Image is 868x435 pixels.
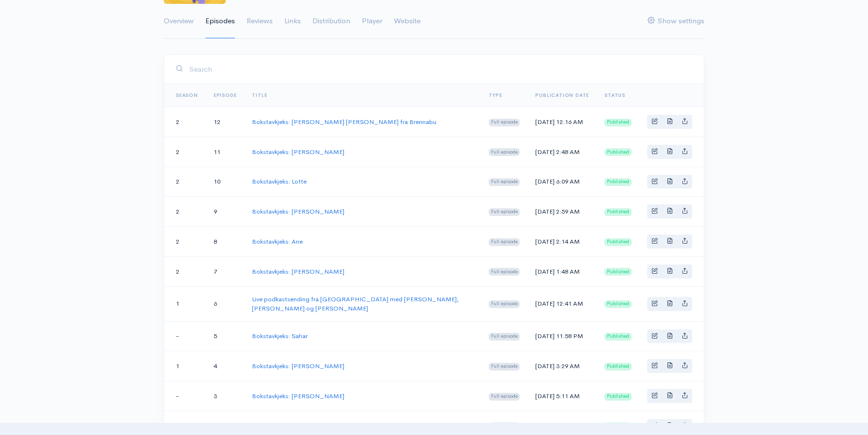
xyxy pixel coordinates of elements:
span: Published [604,393,632,401]
a: Season [176,92,198,98]
span: Full episode [489,119,520,126]
div: Basic example [647,329,692,343]
div: Basic example [647,175,692,189]
span: Published [604,208,632,216]
td: 8 [206,227,245,257]
td: [DATE] 11:58 PM [527,321,597,351]
a: Episodes [205,4,235,39]
a: Bokstavkjeks: [PERSON_NAME] [252,148,344,156]
span: Published [604,333,632,341]
td: [DATE] 3:29 AM [527,351,597,381]
td: 2 [164,256,206,286]
div: Basic example [647,419,692,433]
td: - [164,381,206,411]
span: Full episode [489,333,520,341]
a: Bokstavkjeks: [PERSON_NAME] [252,422,344,430]
td: 1 [164,286,206,321]
td: 6 [206,286,245,321]
span: Full episode [489,208,520,216]
a: Title [252,92,267,98]
td: [DATE] 2:14 AM [527,227,597,257]
td: 9 [206,197,245,227]
td: 12 [206,107,245,137]
a: Live podkastsending fra [GEOGRAPHIC_DATA] med [PERSON_NAME], [PERSON_NAME] og [PERSON_NAME] [252,295,459,313]
span: Published [604,148,632,156]
a: Bokstavkjeks: Lotte [252,177,307,186]
span: Full episode [489,178,520,186]
td: 2 [164,167,206,197]
div: Basic example [647,204,692,218]
div: Basic example [647,297,692,311]
td: [DATE] 5:11 AM [527,381,597,411]
a: Distribution [312,4,350,39]
a: Episode [214,92,237,98]
td: [DATE] 1:48 AM [527,256,597,286]
span: Full episode [489,148,520,156]
td: 2 [164,227,206,257]
td: [DATE] 2:48 AM [527,137,597,167]
td: [DATE] 2:59 AM [527,197,597,227]
a: Show settings [648,4,704,39]
td: [DATE] 12:16 AM [527,107,597,137]
div: Basic example [647,264,692,279]
a: Overview [164,4,194,39]
td: [DATE] 6:09 AM [527,167,597,197]
span: Published [604,178,632,186]
td: 10 [206,167,245,197]
div: Basic example [647,115,692,129]
td: 7 [206,256,245,286]
a: Bokstavkjeks: [PERSON_NAME] [252,362,344,370]
td: 2 [164,197,206,227]
td: 4 [206,351,245,381]
a: Bokstavkjeks: Ane [252,237,303,246]
a: Bokstavkjeks: [PERSON_NAME] [PERSON_NAME] fra Brennabu [252,118,436,126]
td: 2 [164,137,206,167]
span: Full episode [489,363,520,371]
div: Basic example [647,145,692,159]
span: Full episode [489,393,520,401]
a: Bokstavkjeks: Sahar [252,332,308,340]
a: Links [284,4,301,39]
td: 11 [206,137,245,167]
span: Full episode [489,268,520,276]
div: Basic example [647,234,692,249]
td: - [164,321,206,351]
a: Bokstavkjeks: [PERSON_NAME] [252,207,344,216]
span: Published [604,268,632,276]
a: Reviews [247,4,273,39]
span: Published [604,363,632,371]
a: Bokstavkjeks: [PERSON_NAME] [252,392,344,400]
a: Player [362,4,382,39]
a: Website [394,4,420,39]
a: Bokstavkjeks: [PERSON_NAME] [252,267,344,276]
span: Published [604,119,632,126]
td: 3 [206,381,245,411]
span: Full episode [489,238,520,246]
td: 1 [164,351,206,381]
span: Full episode [489,300,520,308]
div: Basic example [647,359,692,373]
td: [DATE] 12:41 AM [527,286,597,321]
a: Type [489,92,502,98]
td: 5 [206,321,245,351]
a: Publication date [535,92,589,98]
span: Status [604,92,625,98]
input: Search [189,59,692,79]
span: Published [604,300,632,308]
td: 2 [164,107,206,137]
div: Basic example [647,389,692,403]
span: Published [604,238,632,246]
